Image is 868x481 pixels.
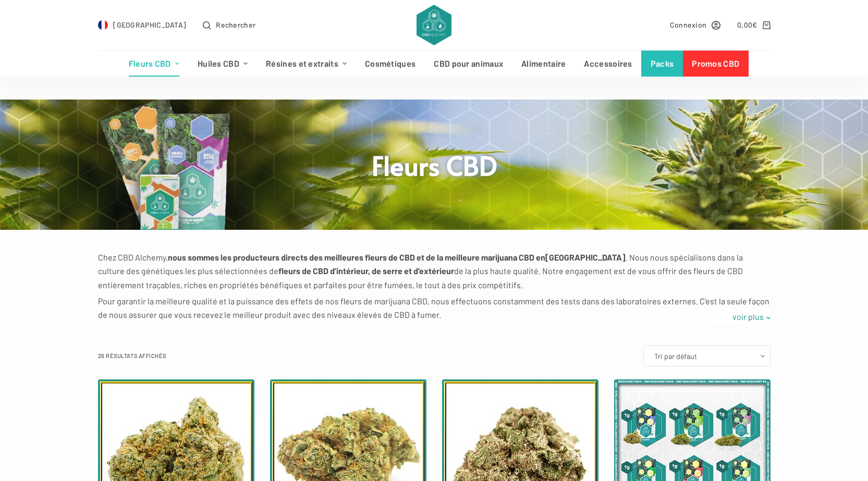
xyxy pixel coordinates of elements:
[641,51,683,77] a: Packs
[575,51,641,77] a: Accessoires
[98,19,187,31] a: Select Country
[726,310,771,324] a: voir plus
[216,19,255,31] span: Rechercher
[512,51,575,77] a: Alimentaire
[278,266,454,276] strong: fleurs de CBD d’intérieur, de serre et d’extérieur
[239,148,630,182] h1: Fleurs CBD
[670,19,707,31] span: Connexion
[168,252,545,262] strong: nous sommes les producteurs directs des meilleures fleurs de CBD et de la meilleure marijuana CBD en
[203,19,255,31] button: Ouvrir le formulaire de recherche
[119,51,749,77] nav: Menu d’en-tête
[257,51,356,77] a: Résines et extraits
[188,51,256,77] a: Huiles CBD
[737,19,770,31] a: Panier d’achat
[683,51,749,77] a: Promos CBD
[737,20,757,29] bdi: 0,00
[643,346,771,366] select: Commande
[119,51,188,77] a: Fleurs CBD
[425,51,512,77] a: CBD pour animaux
[670,19,721,31] a: Connexion
[98,351,167,361] p: 26 résultats affichés
[545,252,626,262] strong: [GEOGRAPHIC_DATA]
[98,251,771,292] p: Chez CBD Alchemy, . Nous nous spécialisons dans la culture des génétiques les plus sélectionnées ...
[98,325,771,352] p: Notre expérience de plus de nous permet de pour vous guider sur la façon de tirer le meilleur par...
[356,51,425,77] a: Cosmétiques
[417,5,451,45] img: CBD Alchemy
[98,20,108,30] img: FR Flag
[98,294,771,322] p: Pour garantir la meilleure qualité et la puissance des effets de nos fleurs de marijuana CBD, nou...
[752,20,757,29] span: €
[113,19,186,31] span: [GEOGRAPHIC_DATA]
